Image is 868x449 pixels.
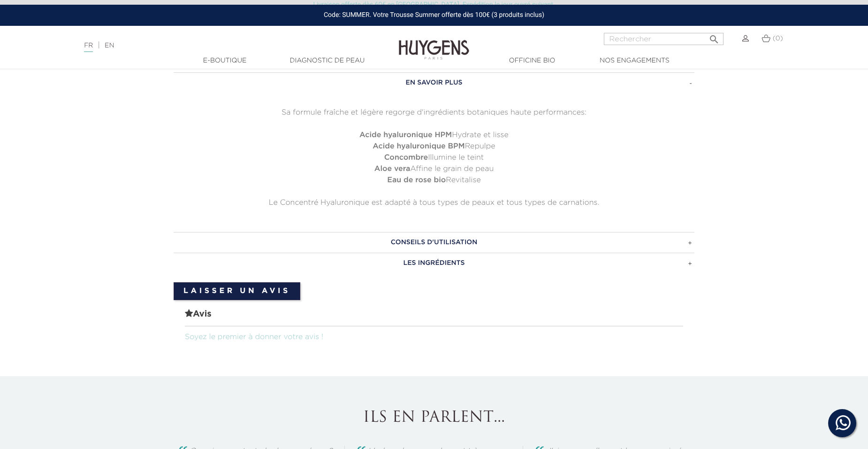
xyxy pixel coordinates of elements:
a: FR [84,42,93,52]
span: (0) [773,35,783,42]
a: Diagnostic de peau [280,56,374,66]
p: e d'ingrédients botaniques haute performances [174,107,694,118]
strong: Concombre [384,154,428,162]
a: Officine Bio [485,56,579,66]
strong: Acide hyaluronique BPM [373,143,464,150]
p: Revitalise [174,175,694,186]
p: Repulpe [174,141,694,152]
strong: Acide hyaluronique HPM [359,132,452,139]
img: Huygens [399,25,469,61]
a: LES INGRÉDIENTS [174,253,694,273]
a: E-Boutique [178,56,272,66]
p: Le Concentré Hyaluronique est adapté à tous types de peaux et tous types de carnations. [174,197,694,209]
span: Avis [185,308,683,326]
div: | [79,40,355,51]
p: Affine le grain de peau [174,163,694,175]
a: Soyez le premier à donner votre avis ! [185,333,323,341]
p: Hydrate et lisse [174,130,694,141]
button:  [706,30,723,43]
span: : [585,109,586,116]
a: Nos engagements [587,56,681,66]
a: EN [105,42,114,49]
strong: Eau de rose bio [387,177,446,184]
p: Illumine le teint [174,152,694,163]
h2: Ils en parlent... [174,409,694,427]
a: CONSEILS D'UTILISATION [174,232,694,253]
i:  [708,31,720,42]
span: Sa formule fraîche et légère regorg [282,109,410,116]
strong: Aloe vera [374,165,411,173]
input: Rechercher [604,33,723,45]
a: Laisser un avis [174,282,300,300]
a: EN SAVOIR PLUS [174,72,694,93]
